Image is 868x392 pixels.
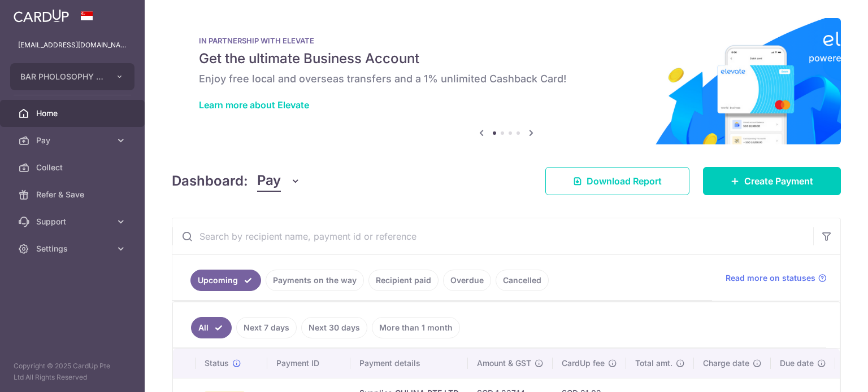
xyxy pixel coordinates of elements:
span: Refer & Save [36,189,111,200]
th: Payment ID [267,349,350,378]
a: Overdue [443,270,491,291]
a: All [191,317,232,338]
input: Search by recipient name, payment id or reference [172,218,813,254]
img: CardUp [14,9,69,23]
th: Payment details [350,349,468,378]
button: Pay [257,170,301,192]
span: Pay [36,135,111,146]
span: Collect [36,162,111,173]
a: More than 1 month [372,317,460,338]
p: [EMAIL_ADDRESS][DOMAIN_NAME] [18,39,127,51]
a: Upcoming [190,270,261,291]
a: Payments on the way [266,270,364,291]
a: Cancelled [496,270,549,291]
span: Create Payment [744,174,813,188]
a: Learn more about Elevate [199,99,309,111]
span: Due date [780,358,814,369]
h6: Enjoy free local and overseas transfers and a 1% unlimited Cashback Card! [199,72,814,86]
span: Download Report [587,174,662,188]
button: BAR PHOLOSOPHY PTE. LTD. [10,63,134,90]
p: IN PARTNERSHIP WITH ELEVATE [199,36,814,45]
span: Support [36,216,111,227]
a: Download Report [545,167,689,195]
span: Status [205,358,229,369]
a: Recipient paid [368,270,439,291]
a: Next 7 days [236,317,297,338]
img: Renovation banner [172,18,841,144]
h5: Get the ultimate Business Account [199,50,814,68]
span: Total amt. [635,358,672,369]
span: BAR PHOLOSOPHY PTE. LTD. [20,71,104,82]
span: Read more on statuses [726,272,815,284]
span: Charge date [703,358,749,369]
span: Home [36,108,111,119]
span: Amount & GST [477,358,531,369]
a: Create Payment [703,167,841,195]
span: CardUp fee [562,358,605,369]
a: Read more on statuses [726,272,827,284]
a: Next 30 days [301,317,367,338]
span: Pay [257,170,281,192]
h4: Dashboard: [172,171,248,191]
span: Settings [36,243,111,254]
